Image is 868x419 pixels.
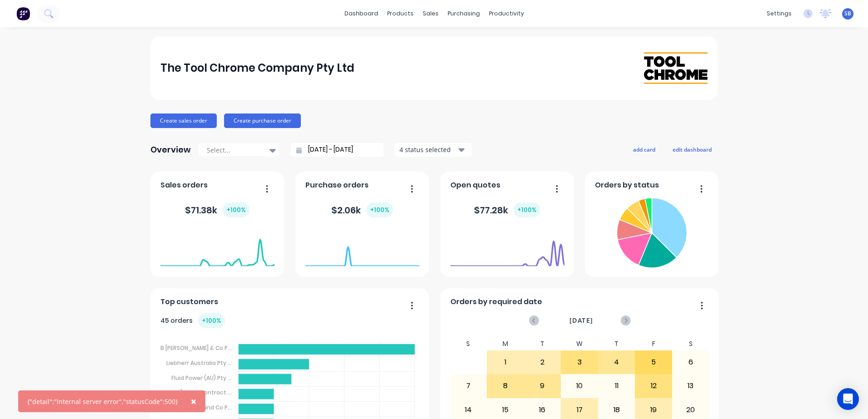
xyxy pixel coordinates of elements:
div: 4 [599,351,635,374]
div: W [561,337,598,350]
span: Top customers [160,296,218,307]
div: sales [418,7,443,20]
div: Open Intercom Messenger [837,388,859,410]
span: Open quotes [450,180,500,191]
div: 6 [673,351,709,374]
span: SB [844,10,851,18]
a: dashboard [340,7,383,20]
div: settings [762,7,796,20]
div: 45 orders [160,313,225,328]
div: S [450,337,487,350]
span: Sales orders [160,180,208,191]
div: 9 [524,375,561,397]
div: The Tool Chrome Company Pty Ltd [160,59,354,77]
span: × [191,395,196,408]
div: 10 [561,375,598,397]
div: M [487,337,524,350]
tspan: MB [PERSON_NAME] & Co P... [156,344,232,352]
img: Factory [16,7,30,20]
div: S [672,337,709,350]
div: productivity [484,7,529,20]
div: $ 77.28k [474,202,540,217]
div: 3 [561,351,598,374]
div: 8 [487,375,524,397]
div: 2 [524,351,561,374]
tspan: Liebherr Australia Pty ... [166,359,232,367]
button: Create sales order [150,113,217,128]
div: 11 [599,375,635,397]
div: 13 [673,375,709,397]
div: {"detail":"Internal server error","statusCode":500} [27,397,178,406]
img: The Tool Chrome Company Pty Ltd [644,52,708,84]
span: Orders by status [595,180,659,191]
div: F [635,337,672,350]
div: 1 [487,351,524,374]
tspan: Fluid Power (AU) Pty ... [171,374,232,381]
div: T [598,337,635,350]
div: 12 [635,375,672,397]
div: + 100 % [223,202,249,217]
button: 4 status selected [394,143,472,157]
div: products [383,7,418,20]
div: $ 71.38k [185,202,249,217]
div: 4 status selected [399,145,457,154]
button: add card [627,143,661,155]
div: purchasing [443,7,484,20]
button: Close [182,390,205,412]
div: + 100 % [366,202,393,217]
div: 5 [635,351,672,374]
div: Overview [150,141,191,159]
tspan: [PERSON_NAME] Total Contract ... [139,389,232,396]
button: edit dashboard [667,143,718,155]
div: $ 2.06k [331,202,393,217]
div: T [524,337,561,350]
span: [DATE] [569,315,593,325]
span: Purchase orders [305,180,369,191]
button: Create purchase order [224,113,301,128]
div: + 100 % [198,313,225,328]
div: + 100 % [514,202,540,217]
div: 7 [450,375,487,397]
